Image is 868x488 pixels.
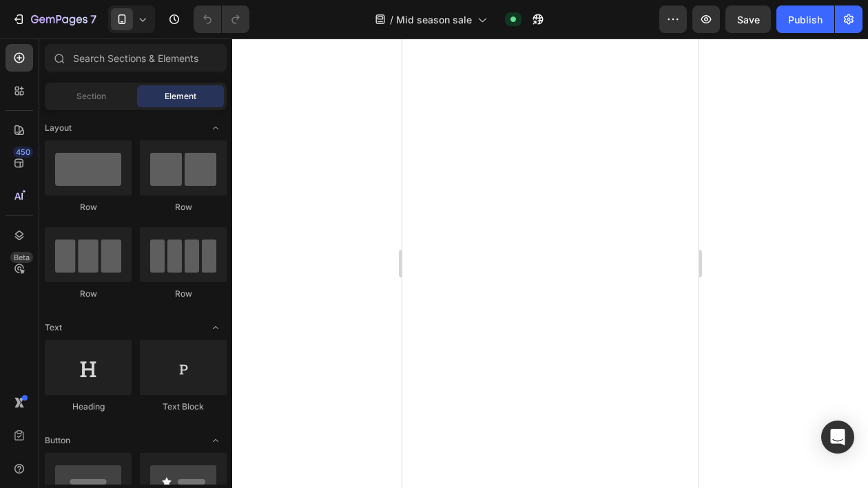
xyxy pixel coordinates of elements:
div: 450 [13,147,33,158]
button: 7 [6,6,103,33]
div: Row [45,288,132,300]
div: Publish [788,12,823,27]
span: Toggle open [205,317,227,339]
span: / [390,12,393,27]
span: Save [737,14,760,25]
span: Button [45,434,70,447]
button: Save [725,6,771,33]
span: Section [76,90,106,103]
span: Mid season sale [396,12,472,27]
iframe: Design area [402,39,699,488]
button: Publish [776,6,834,33]
span: Layout [45,122,72,134]
span: Toggle open [205,429,227,452]
div: Undo/Redo [194,6,249,33]
span: Element [165,90,196,103]
div: Row [45,201,132,213]
span: Text [45,321,62,334]
div: Row [140,201,227,213]
div: Text Block [140,401,227,413]
span: Toggle open [205,117,227,139]
div: Open Intercom Messenger [821,421,854,454]
div: Row [140,288,227,300]
p: 7 [90,11,96,28]
div: Heading [45,401,132,413]
div: Beta [10,252,33,263]
input: Search Sections & Elements [45,44,227,72]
